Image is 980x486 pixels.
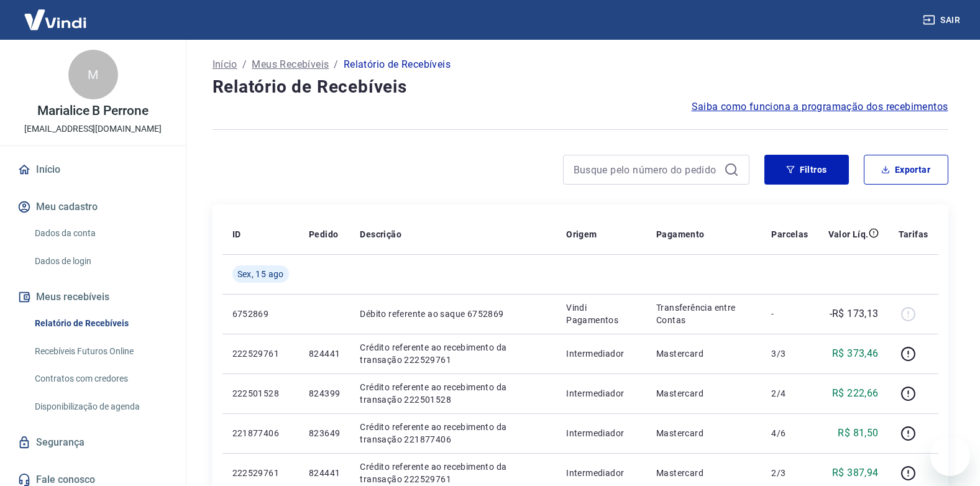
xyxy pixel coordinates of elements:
[309,467,340,479] p: 824441
[213,57,237,72] a: Início
[771,427,808,439] p: 4/6
[930,436,970,476] iframe: Botão para abrir a janela de mensagens
[334,57,338,72] p: /
[771,308,808,320] p: -
[15,429,171,456] a: Segurança
[360,421,546,446] p: Crédito referente ao recebimento da transação 221877406
[30,221,171,246] a: Dados da conta
[309,228,338,241] p: Pedido
[832,386,879,401] p: R$ 222,66
[360,341,546,366] p: Crédito referente ao recebimento da transação 222529761
[828,228,869,241] p: Valor Líq.
[15,283,171,311] button: Meus recebíveis
[242,57,247,72] p: /
[213,75,948,99] h4: Relatório de Recebíveis
[232,308,289,320] p: 6752869
[360,308,546,320] p: Débito referente ao saque 6752869
[864,155,948,185] button: Exportar
[37,104,149,117] p: Marialice B Perrone
[656,467,751,479] p: Mastercard
[30,339,171,364] a: Recebíveis Futuros Online
[692,99,948,114] a: Saiba como funciona a programação dos recebimentos
[832,346,879,361] p: R$ 373,46
[656,228,705,241] p: Pagamento
[309,347,340,360] p: 824441
[656,387,751,400] p: Mastercard
[360,461,546,485] p: Crédito referente ao recebimento da transação 222529761
[771,347,808,360] p: 3/3
[360,228,401,241] p: Descrição
[830,306,879,321] p: -R$ 173,13
[360,381,546,406] p: Crédito referente ao recebimento da transação 222501528
[771,467,808,479] p: 2/3
[656,427,751,439] p: Mastercard
[30,311,171,336] a: Relatório de Recebíveis
[656,301,751,326] p: Transferência entre Contas
[771,387,808,400] p: 2/4
[237,268,284,280] span: Sex, 15 ago
[232,467,289,479] p: 222529761
[252,57,329,72] a: Meus Recebíveis
[232,427,289,439] p: 221877406
[232,347,289,360] p: 222529761
[566,467,636,479] p: Intermediador
[920,9,965,32] button: Sair
[24,122,162,135] p: [EMAIL_ADDRESS][DOMAIN_NAME]
[566,427,636,439] p: Intermediador
[232,387,289,400] p: 222501528
[656,347,751,360] p: Mastercard
[771,228,808,241] p: Parcelas
[30,249,171,274] a: Dados de login
[15,193,171,221] button: Meu cadastro
[344,57,451,72] p: Relatório de Recebíveis
[764,155,849,185] button: Filtros
[232,228,241,241] p: ID
[574,160,719,179] input: Busque pelo número do pedido
[566,301,636,326] p: Vindi Pagamentos
[899,228,928,241] p: Tarifas
[68,50,118,99] div: M
[566,228,597,241] p: Origem
[309,387,340,400] p: 824399
[309,427,340,439] p: 823649
[30,394,171,420] a: Disponibilização de agenda
[566,347,636,360] p: Intermediador
[566,387,636,400] p: Intermediador
[15,1,96,39] img: Vindi
[832,465,879,480] p: R$ 387,94
[30,366,171,392] a: Contratos com credores
[15,156,171,183] a: Início
[838,426,878,441] p: R$ 81,50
